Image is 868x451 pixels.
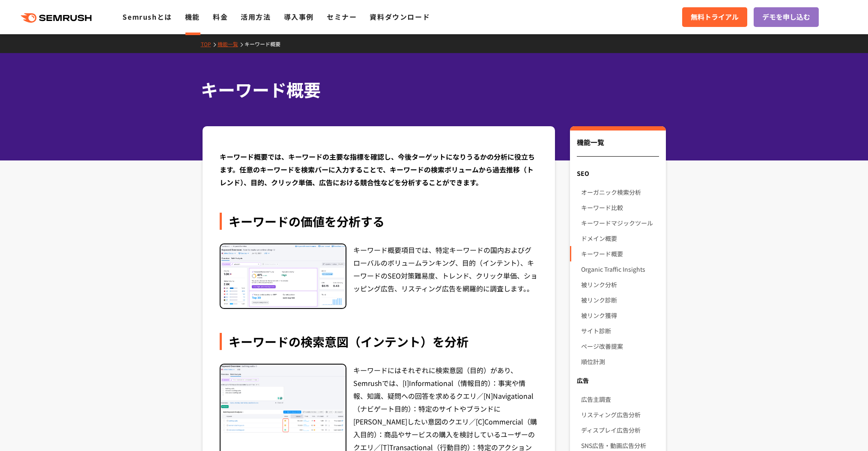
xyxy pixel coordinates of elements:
[370,12,430,22] a: 資料ダウンロード
[762,12,810,23] span: デモを申し込む
[691,12,739,23] span: 無料トライアル
[245,40,287,47] a: キーワード概要
[213,12,228,22] a: 料金
[221,365,346,433] img: キーワードの検索意図（インテント）を分析
[581,392,659,407] a: 広告主調査
[353,243,538,309] div: キーワード概要項目では、特定キーワードの国内およびグローバルのボリュームランキング、目的（インテント）、キーワードのSEO対策難易度、トレンド、クリック単価、ショッピング広告、リスティング広告を...
[581,200,659,215] a: キーワード比較
[581,184,659,200] a: オーガニック検索分析
[241,12,271,22] a: 活用方法
[220,333,538,350] div: キーワードの検索意図（インテント）を分析
[581,231,659,246] a: ドメイン概要
[284,12,314,22] a: 導入事例
[218,40,245,47] a: 機能一覧
[581,338,659,354] a: ページ改善提案
[581,246,659,261] a: キーワード概要
[581,407,659,422] a: リスティング広告分析
[577,137,659,157] div: 機能一覧
[327,12,357,22] a: セミナー
[581,261,659,277] a: Organic Traffic Insights
[122,12,172,22] a: Semrushとは
[754,7,819,27] a: デモを申し込む
[581,215,659,231] a: キーワードマジックツール
[570,373,665,388] div: 広告
[581,277,659,292] a: 被リンク分析
[682,7,747,27] a: 無料トライアル
[581,422,659,438] a: ディスプレイ広告分析
[570,166,665,181] div: SEO
[201,40,218,47] a: TOP
[185,12,200,22] a: 機能
[581,308,659,323] a: 被リンク獲得
[201,77,659,102] h1: キーワード概要
[581,354,659,369] a: 順位計測
[220,213,538,230] div: キーワードの価値を分析する
[581,292,659,308] a: 被リンク診断
[220,150,538,189] div: キーワード概要では、キーワードの主要な指標を確認し、今後ターゲットになりうるかの分析に役立ちます。任意のキーワードを検索バーに入力することで、キーワードの検索ボリュームから過去推移（トレンド）、...
[221,244,346,308] img: キーワードの価値を分析する
[581,323,659,338] a: サイト診断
